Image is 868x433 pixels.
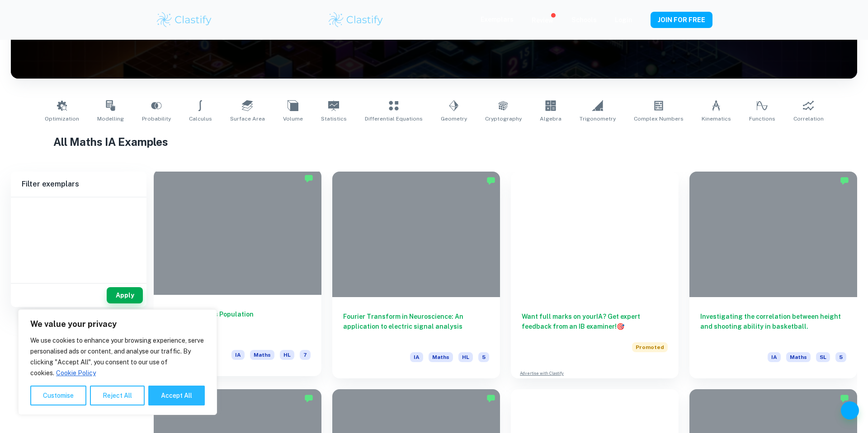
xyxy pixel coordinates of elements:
h1: All Maths IA Examples [53,134,815,150]
h6: Filter exemplars [11,172,146,197]
img: Marked [840,176,849,185]
span: Volume [283,115,303,123]
button: Reject All [90,386,145,405]
button: Customise [30,386,86,405]
span: Maths [429,352,453,362]
img: Clastify logo [327,11,385,29]
span: Maths [786,352,811,362]
button: Apply [107,287,143,303]
span: Cryptography [485,115,522,123]
img: Marked [304,394,313,403]
span: Surface Area [230,115,265,123]
h6: Modelling India’s Population [165,309,311,339]
span: IA [768,352,781,362]
span: Correlation [793,115,824,123]
span: Maths [250,350,274,360]
a: Advertise with Clastify [520,370,564,377]
span: Promoted [632,342,668,352]
span: HL [458,352,473,362]
a: Cookie Policy [56,369,96,377]
a: Fourier Transform in Neuroscience: An application to electric signal analysisIAMathsHL5 [332,172,500,378]
span: 🎯 [617,323,624,330]
button: JOIN FOR FREE [651,12,712,28]
a: Want full marks on yourIA? Get expert feedback from an IB examiner!Promoted [511,172,679,363]
span: 5 [478,352,489,362]
span: Statistics [321,115,347,123]
span: Modelling [97,115,124,123]
p: Review [532,15,553,25]
span: SL [816,352,830,362]
h6: Want full marks on your IA ? Get expert feedback from an IB examiner! [522,312,668,331]
button: Accept All [148,386,205,405]
span: Probability [142,115,171,123]
h6: Fourier Transform in Neuroscience: An application to electric signal analysis [343,312,489,341]
img: Marked [840,394,849,403]
p: We use cookies to enhance your browsing experience, serve personalised ads or content, and analys... [30,335,205,378]
span: Optimization [45,115,79,123]
span: 7 [300,350,311,360]
div: We value your privacy [18,309,217,415]
span: Functions [749,115,775,123]
p: We value your privacy [30,319,205,330]
span: Kinematics [702,115,731,123]
span: Calculus [189,115,212,123]
span: Geometry [441,115,467,123]
button: Help and Feedback [841,401,859,419]
img: Clastify logo [156,11,213,29]
a: Schools [571,16,597,23]
span: 5 [835,352,846,362]
span: Complex Numbers [634,115,684,123]
span: Algebra [540,115,561,123]
h6: Investigating the correlation between height and shooting ability in basketball. [700,312,846,341]
a: Modelling India’s PopulationIAMathsHL7 [154,172,321,378]
span: Differential Equations [365,115,423,123]
span: IA [231,350,245,360]
img: Marked [304,174,313,183]
img: Marked [486,394,495,403]
span: HL [280,350,294,360]
p: Exemplars [481,14,514,24]
img: Marked [486,176,495,185]
span: Trigonometry [580,115,616,123]
a: Login [615,16,632,23]
a: Investigating the correlation between height and shooting ability in basketball.IAMathsSL5 [689,172,857,378]
span: IA [410,352,423,362]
